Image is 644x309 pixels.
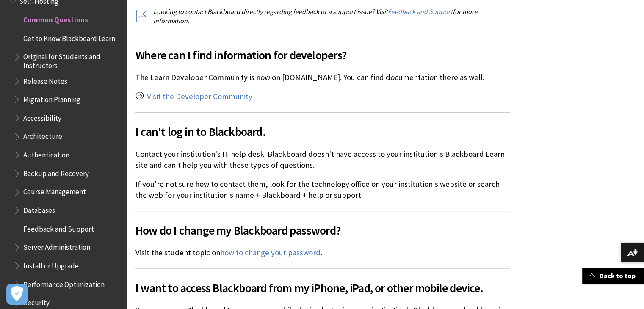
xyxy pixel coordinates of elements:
span: Where can I find information for developers? [135,46,510,64]
span: Install or Upgrade [23,259,79,270]
span: Server Administration [23,240,90,252]
a: Feedback and Support [388,7,453,16]
span: How do I change my Blackboard password? [135,221,510,239]
span: Migration Planning [23,92,80,104]
p: The Learn Developer Community is now on [DOMAIN_NAME]. You can find documentation there as well. [135,72,510,83]
span: Common Questions [23,13,88,24]
span: Get to Know Blackboard Learn [23,31,115,43]
span: Authentication [23,148,69,159]
a: Visit the Developer Community [147,91,252,102]
p: Visit the student topic on . [135,247,510,258]
span: Feedback and Support [23,222,94,233]
span: I want to access Blackboard from my iPhone, iPad, or other mobile device. [135,279,510,297]
span: Performance Optimization [23,277,105,289]
button: Open Preferences [6,284,28,305]
a: how to change your password [220,248,321,258]
span: Accessibility [23,111,61,122]
span: Original for Students and Instructors [23,50,121,70]
span: Security [23,296,50,307]
span: Course Management [23,185,86,196]
p: Contact your institution's IT help desk. Blackboard doesn't have access to your institution's Bla... [135,149,510,171]
span: Databases [23,203,55,215]
span: Release Notes [23,74,67,86]
span: I can't log in to Blackboard. [135,123,510,141]
span: Architecture [23,130,62,141]
a: Back to top [582,268,644,284]
p: If you're not sure how to contact them, look for the technology office on your institution's webs... [135,179,510,201]
span: Backup and Recovery [23,166,89,178]
p: Looking to contact Blackboard directly regarding feedback or a support issue? Visit for more info... [135,7,510,26]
